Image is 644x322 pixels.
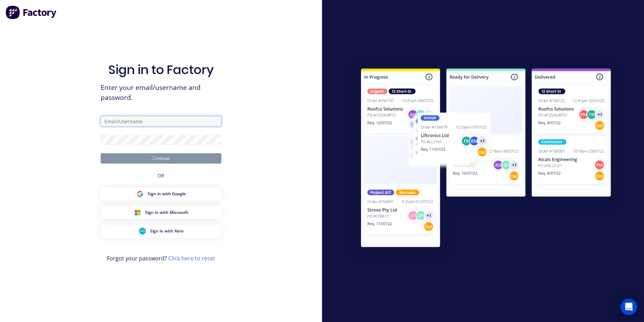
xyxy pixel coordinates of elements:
span: Sign in with Xero [150,228,183,234]
img: Sign in [346,55,626,263]
a: Click here to reset [168,255,215,262]
button: Continue [101,153,221,164]
img: Factory [6,6,57,19]
span: Sign in with Microsoft [145,209,188,216]
span: Enter your email/username and password. [101,83,221,103]
h1: Sign in to Factory [108,62,214,77]
img: Xero Sign in [139,228,146,235]
button: Xero Sign inSign in with Xero [101,225,221,238]
img: Microsoft Sign in [134,209,141,216]
div: Open Intercom Messenger [621,299,637,315]
span: Sign in with Google [148,191,186,197]
span: Forgot your password? [107,254,215,262]
button: Microsoft Sign inSign in with Microsoft [101,206,221,219]
input: Email/Username [101,116,221,126]
button: Google Sign inSign in with Google [101,187,221,200]
img: Google Sign in [137,190,143,197]
div: OR [158,164,164,187]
